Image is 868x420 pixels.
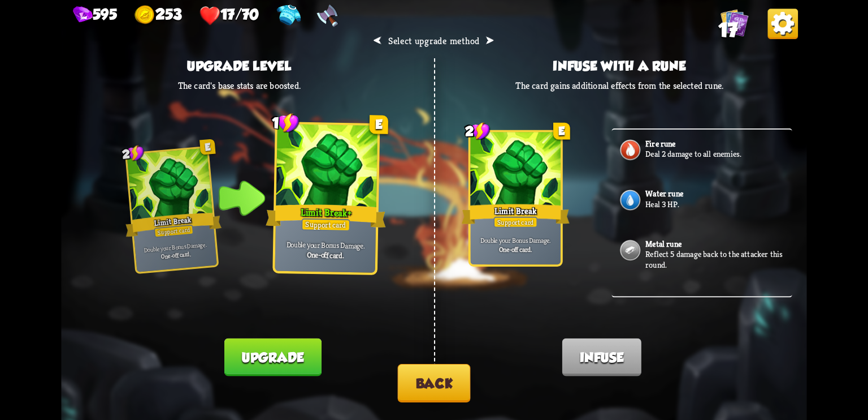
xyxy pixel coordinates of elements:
[224,338,322,376] button: Upgrade
[137,240,213,255] p: Double your Bonus Damage.
[465,122,491,140] div: 2
[718,19,738,41] span: 17
[721,8,748,36] img: Cards_Icon.png
[266,202,386,230] div: Limit Break
[278,239,374,251] p: Double your Bonus Damage.
[768,8,798,39] img: OptionsButton.png
[398,364,471,402] button: Back
[307,250,344,260] b: One-off card.
[301,218,350,232] div: Support card
[348,207,351,219] b: +
[134,5,155,26] img: gold.png
[645,249,789,270] p: Reflect 5 damage back to the attacker this round.
[373,35,496,48] h2: ⮜ ⮞
[219,181,265,216] img: indicator-arrow.png
[645,199,789,209] p: Heal 3 HP.
[499,245,532,254] b: One-off card.
[515,58,723,74] h3: Infuse with a rune
[619,138,642,161] img: Fire.png
[154,225,193,238] div: Support card
[493,217,537,228] div: Support card
[553,123,570,140] div: E
[388,35,480,48] span: Select upgrade method
[178,79,301,92] p: The card's base stats are boosted.
[515,79,723,92] p: The card gains additional effects from the selected rune.
[121,144,145,163] div: 2
[316,4,340,27] img: Barbarian Axe - After losing health, deal damage equal to your Bonus Damage stack to a random enemy.
[73,6,117,25] div: Gems
[73,6,93,25] img: gem.png
[217,362,290,376] p: Card upgraded!
[645,188,683,199] b: Water rune
[562,338,641,376] button: Infuse
[473,236,559,245] p: Double your Bonus Damage.
[370,115,389,134] div: E
[583,362,646,376] p: Card infused!
[134,5,181,26] div: Gold
[178,58,301,74] h3: Upgrade level
[199,5,259,26] div: Health
[645,149,789,160] p: Deal 2 damage to all enemies.
[462,202,570,226] div: Limit Break
[721,8,748,39] div: View all the cards in your deck
[161,250,191,260] b: One-off card.
[199,139,216,155] div: E
[619,188,642,212] img: Water.png
[276,4,302,27] img: Sweater - Companions attack twice.
[645,238,682,249] b: Metal rune
[124,209,222,239] div: Limit Break
[199,5,220,26] img: health.png
[619,238,642,262] img: Metal.png
[271,112,300,134] div: 1
[645,138,676,149] b: Fire rune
